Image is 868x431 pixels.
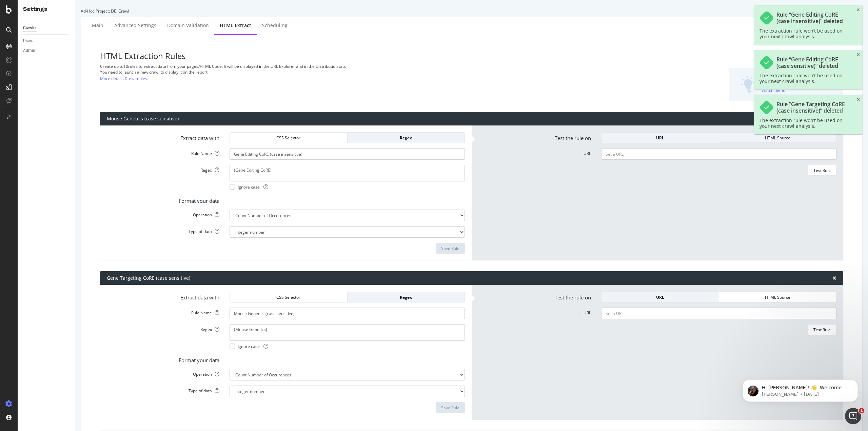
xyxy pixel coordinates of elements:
[23,5,70,13] div: Settings
[725,135,831,141] div: HTML Source
[81,8,863,14] div: Ad-Hoc Project: DEI Crawl
[230,132,348,143] button: CSS Selector
[473,308,596,316] label: URL
[732,365,868,413] iframe: Intercom notifications message
[220,22,251,29] div: HTML Extract
[102,308,224,316] label: Rule Name
[436,402,465,413] button: Save Rule
[348,132,465,143] button: Regex
[348,292,465,302] button: Regex
[238,344,268,349] span: Ignore case
[238,184,268,190] span: Ignore case
[230,165,465,181] textarea: (Mouse Genetics)
[102,195,224,204] label: Format your data
[102,132,224,142] label: Extract data with
[107,275,190,281] div: Gene Targeting CoRE (case sensitive)
[102,324,224,332] label: Regex
[107,115,179,122] div: Mouse Genetics (case sensitive)
[23,24,70,32] a: Crawler
[776,101,850,114] div: Rule “Gene Targeting CoRE (case insensitive)” deleted
[859,408,864,413] span: 1
[857,8,860,12] div: close toast
[100,52,592,60] h3: HTML Extraction Rules
[436,243,465,254] button: Save Rule
[102,354,224,364] label: Format your data
[857,53,860,57] div: close toast
[100,69,592,75] div: You need to launch a new crawl to display it on the report.
[230,148,465,160] input: Provide a name
[759,117,850,129] div: The extraction rule won’t be used on your next crawl analysis.
[719,132,837,143] button: HTML Source
[808,324,836,335] button: Test Rule
[23,37,70,44] a: Users
[29,20,117,59] span: Hi [PERSON_NAME]! 👋 Welcome to Botify chat support! Have a question? Reply to this message and ou...
[167,22,209,29] div: Domain Validation
[601,292,719,302] button: URL
[353,294,459,300] div: Regex
[102,148,224,156] label: Rule Name
[601,132,719,143] button: URL
[29,26,117,32] p: Message from Laura, sent 3w ago
[601,308,836,319] input: Set a URL
[23,47,70,54] a: Admin
[845,408,861,424] iframe: Intercom live chat
[230,308,465,319] input: Provide a name
[441,246,459,251] div: Save Rule
[100,75,148,82] a: More details & examples.
[100,63,592,69] div: Create up to 10 rules to extract data from your pages/HTML Code. It will be displayed in the URL ...
[230,292,348,302] button: CSS Selector
[353,135,459,141] div: Regex
[607,135,713,141] div: URL
[235,135,342,141] div: CSS Selector
[776,56,850,69] div: Rule “Gene Editing CoRE (case sensitive)” deleted
[741,76,755,93] img: DZQOUYU0WpgAAAAASUVORK5CYII=
[102,165,224,173] label: Regex
[813,168,831,173] div: Test Rule
[92,22,103,29] div: Main
[759,73,850,84] div: The extraction rule won’t be used on your next crawl analysis.
[23,37,33,44] div: Users
[235,294,342,300] div: CSS Selector
[725,294,831,300] div: HTML Source
[23,47,35,54] div: Admin
[262,22,288,29] div: Scheduling
[473,292,596,301] label: Test the rule on
[230,324,465,340] textarea: (Gene Targeting CoRE)
[102,386,224,394] label: Type of data
[102,210,224,218] label: Operation
[607,294,713,300] div: URL
[776,12,850,24] div: Rule “Gene Editing CoRE (case insensitive)” deleted
[813,327,831,333] div: Test Rule
[719,292,837,302] button: HTML Source
[102,292,224,301] label: Extract data with
[759,28,850,39] div: The extraction rule won’t be used on your next crawl analysis.
[808,165,836,176] button: Test Rule
[102,369,224,377] label: Operation
[857,98,860,102] div: close toast
[102,226,224,234] label: Type of data
[601,148,836,160] input: Set a URL
[114,22,156,29] div: Advanced Settings
[473,148,596,156] label: URL
[832,275,836,281] div: times
[473,132,596,142] label: Test the rule on
[23,24,37,32] div: Crawler
[441,405,459,411] div: Save Rule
